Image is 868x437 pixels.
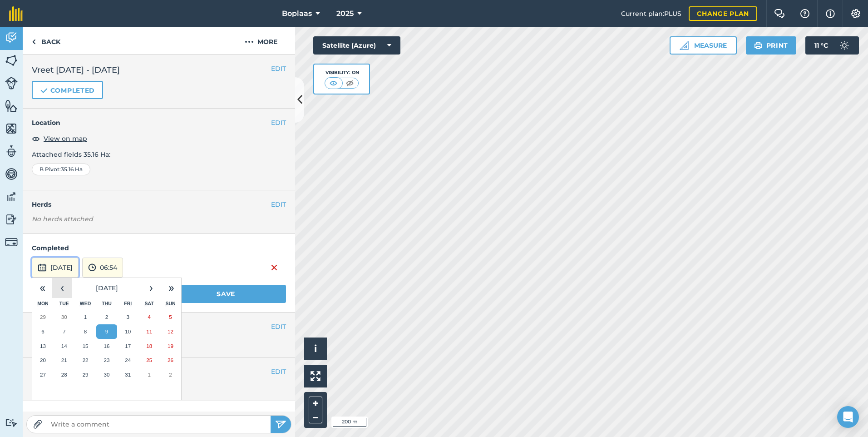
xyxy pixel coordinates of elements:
abbr: October 27, 2025 [40,372,46,377]
img: svg+xml;base64,PHN2ZyB4bWxucz0iaHR0cDovL3d3dy53My5vcmcvMjAwMC9zdmciIHdpZHRoPSI5IiBoZWlnaHQ9IjI0Ii... [32,36,36,47]
button: October 30, 2025 [96,367,118,382]
img: A question mark icon [799,9,810,18]
button: + [309,397,322,410]
img: svg+xml;base64,PD94bWwgdmVyc2lvbj0iMS4wIiBlbmNvZGluZz0idXRmLTgiPz4KPCEtLSBHZW5lcmF0b3I6IEFkb2JlIE... [38,262,47,273]
div: Open Intercom Messenger [837,406,859,428]
abbr: October 5, 2025 [169,314,172,320]
abbr: October 15, 2025 [83,343,89,349]
abbr: October 30, 2025 [104,372,109,377]
abbr: October 22, 2025 [83,357,89,363]
button: October 5, 2025 [160,310,181,324]
button: EDIT [271,367,286,377]
abbr: September 29, 2025 [40,314,46,320]
img: Paperclip icon [33,420,42,429]
abbr: October 2, 2025 [105,314,108,320]
abbr: Saturday [145,301,154,306]
img: svg+xml;base64,PHN2ZyB4bWxucz0iaHR0cDovL3d3dy53My5vcmcvMjAwMC9zdmciIHdpZHRoPSIxOSIgaGVpZ2h0PSIyNC... [754,40,763,51]
button: EDIT [271,199,286,209]
button: October 25, 2025 [138,353,160,367]
button: EDIT [271,118,286,128]
button: October 11, 2025 [138,324,160,339]
button: Completed [32,81,103,99]
button: October 28, 2025 [54,367,75,382]
button: September 30, 2025 [54,310,75,324]
button: More [227,27,295,54]
button: October 8, 2025 [75,324,96,339]
abbr: October 16, 2025 [104,343,109,349]
a: Change plan [689,6,757,21]
img: svg+xml;base64,PHN2ZyB4bWxucz0iaHR0cDovL3d3dy53My5vcmcvMjAwMC9zdmciIHdpZHRoPSI1NiIgaGVpZ2h0PSI2MC... [5,54,18,67]
h4: Completed [32,243,286,253]
h2: Vreet [DATE] - [DATE] [32,64,286,76]
abbr: Friday [124,301,132,306]
button: October 14, 2025 [54,339,75,353]
abbr: October 3, 2025 [127,314,129,320]
img: svg+xml;base64,PD94bWwgdmVyc2lvbj0iMS4wIiBlbmNvZGluZz0idXRmLTgiPz4KPCEtLSBHZW5lcmF0b3I6IEFkb2JlIE... [88,262,96,273]
button: October 1, 2025 [75,310,96,324]
button: ‹ [52,278,72,298]
button: October 13, 2025 [32,339,54,353]
img: svg+xml;base64,PHN2ZyB4bWxucz0iaHR0cDovL3d3dy53My5vcmcvMjAwMC9zdmciIHdpZHRoPSIxNiIgaGVpZ2h0PSIyNC... [271,262,278,273]
abbr: October 14, 2025 [61,343,67,349]
abbr: October 18, 2025 [146,343,152,349]
button: October 27, 2025 [32,367,54,382]
img: svg+xml;base64,PD94bWwgdmVyc2lvbj0iMS4wIiBlbmNvZGluZz0idXRmLTgiPz4KPCEtLSBHZW5lcmF0b3I6IEFkb2JlIE... [5,77,18,89]
img: A cog icon [850,9,861,18]
abbr: October 21, 2025 [61,357,67,363]
abbr: October 28, 2025 [61,372,67,377]
span: : 35.16 Ha [59,166,83,173]
button: October 24, 2025 [117,353,138,367]
button: EDIT [271,64,286,74]
abbr: October 7, 2025 [63,328,65,334]
img: svg+xml;base64,PD94bWwgdmVyc2lvbj0iMS4wIiBlbmNvZGluZz0idXRmLTgiPz4KPCEtLSBHZW5lcmF0b3I6IEFkb2JlIE... [5,167,18,181]
abbr: October 10, 2025 [125,328,131,334]
span: Current plan : PLUS [621,9,681,19]
h4: Location [32,118,286,128]
abbr: Thursday [102,301,112,306]
button: » [161,278,181,298]
abbr: October 24, 2025 [125,357,131,363]
button: October 31, 2025 [117,367,138,382]
button: October 20, 2025 [32,353,54,367]
button: 11 °C [805,36,859,55]
img: svg+xml;base64,PD94bWwgdmVyc2lvbj0iMS4wIiBlbmNvZGluZz0idXRmLTgiPz4KPCEtLSBHZW5lcmF0b3I6IEFkb2JlIE... [5,144,18,158]
p: Attached fields 35.16 Ha : [32,149,286,159]
abbr: October 23, 2025 [104,357,109,363]
button: [DATE] [72,278,141,298]
button: November 2, 2025 [160,367,181,382]
img: Ruler icon [680,41,689,50]
img: fieldmargin Logo [9,6,23,21]
abbr: October 25, 2025 [146,357,152,363]
button: i [304,338,327,360]
button: View on map [32,133,87,144]
span: i [314,343,317,354]
abbr: October 26, 2025 [168,357,173,363]
button: October 10, 2025 [117,324,138,339]
button: Satellite (Azure) [313,36,400,55]
button: Measure [670,36,737,55]
abbr: Tuesday [59,301,69,306]
img: Four arrows, one pointing top left, one top right, one bottom right and the last bottom left [311,371,321,381]
span: Boplaas [282,8,312,19]
img: svg+xml;base64,PHN2ZyB4bWxucz0iaHR0cDovL3d3dy53My5vcmcvMjAwMC9zdmciIHdpZHRoPSIyMCIgaGVpZ2h0PSIyNC... [245,36,254,47]
em: No herds attached [32,214,295,224]
button: October 16, 2025 [96,339,118,353]
img: svg+xml;base64,PD94bWwgdmVyc2lvbj0iMS4wIiBlbmNvZGluZz0idXRmLTgiPz4KPCEtLSBHZW5lcmF0b3I6IEFkb2JlIE... [5,213,18,226]
abbr: September 30, 2025 [61,314,67,320]
button: October 18, 2025 [138,339,160,353]
span: B Pivot [39,166,59,173]
button: October 17, 2025 [117,339,138,353]
abbr: October 31, 2025 [125,372,131,377]
img: svg+xml;base64,PD94bWwgdmVyc2lvbj0iMS4wIiBlbmNvZGluZz0idXRmLTgiPz4KPCEtLSBHZW5lcmF0b3I6IEFkb2JlIE... [5,190,18,204]
button: October 19, 2025 [160,339,181,353]
img: svg+xml;base64,PD94bWwgdmVyc2lvbj0iMS4wIiBlbmNvZGluZz0idXRmLTgiPz4KPCEtLSBHZW5lcmF0b3I6IEFkb2JlIE... [5,31,18,45]
abbr: October 11, 2025 [146,328,152,334]
button: October 21, 2025 [54,353,75,367]
img: svg+xml;base64,PD94bWwgdmVyc2lvbj0iMS4wIiBlbmNvZGluZz0idXRmLTgiPz4KPCEtLSBHZW5lcmF0b3I6IEFkb2JlIE... [5,236,18,248]
img: svg+xml;base64,PHN2ZyB4bWxucz0iaHR0cDovL3d3dy53My5vcmcvMjAwMC9zdmciIHdpZHRoPSIxOCIgaGVpZ2h0PSIyNC... [40,85,48,96]
abbr: October 4, 2025 [148,314,150,320]
img: svg+xml;base64,PHN2ZyB4bWxucz0iaHR0cDovL3d3dy53My5vcmcvMjAwMC9zdmciIHdpZHRoPSI1MCIgaGVpZ2h0PSI0MC... [344,79,355,88]
abbr: October 12, 2025 [168,328,173,334]
button: EDIT [271,322,286,332]
button: November 1, 2025 [138,367,160,382]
